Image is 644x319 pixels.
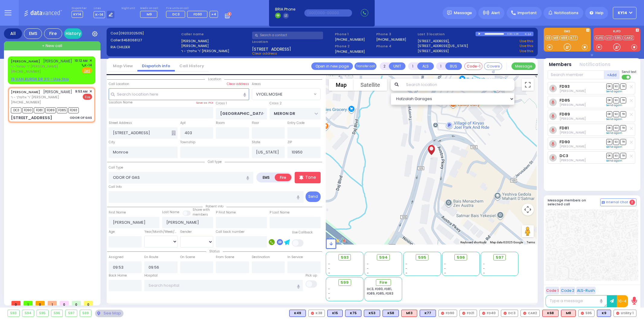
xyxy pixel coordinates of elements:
[289,310,306,317] div: BLS
[367,262,369,266] span: -
[620,153,626,159] span: TR
[444,271,446,275] span: -
[606,145,622,149] a: Send again
[270,210,290,215] label: P Last Name
[328,266,330,271] span: -
[420,310,436,317] div: BLS
[68,107,79,113] span: FD93
[462,312,465,315] img: red-radio-icon.svg
[597,310,611,317] div: BLS
[389,62,405,70] button: UNIT
[216,101,227,106] label: Cross 1
[511,62,536,70] button: Message
[327,310,343,317] div: K15
[354,79,387,91] button: Show satellite imagery
[457,254,465,261] span: 596
[560,287,575,294] button: Code 2
[581,312,584,315] img: red-radio-icon.svg
[341,254,349,261] span: 593
[109,185,122,189] label: Call Info
[181,32,250,37] label: Caller name
[542,310,559,317] div: ALS
[11,115,52,121] div: [STREET_ADDRESS]
[45,107,56,113] span: FD89
[418,49,449,54] a: [STREET_ADDRESS]
[172,12,180,17] span: DC3
[181,49,250,54] label: ר' אלימלך - ר' [PERSON_NAME]
[81,63,92,68] span: K-14
[270,101,282,106] label: Cross 2
[252,39,333,44] label: Location
[595,10,604,16] span: Help
[180,255,195,260] label: On Scene
[554,10,578,16] span: Notifications
[147,12,152,17] span: M9
[180,140,195,145] label: Township
[194,12,202,17] span: FD90
[418,43,468,49] a: [STREET_ADDRESS][US_STATE]
[545,36,552,40] a: K9
[367,266,369,271] span: -
[193,207,210,212] small: Share with
[606,97,612,103] span: DR
[329,79,354,91] button: Show street map
[8,310,19,317] div: 593
[630,200,635,205] span: 2
[548,70,604,79] input: Search member
[569,36,578,40] a: K77
[345,310,361,317] div: BLS
[95,310,123,317] div: See map
[604,70,620,79] button: +Add
[36,301,45,305] span: 0
[4,28,22,39] div: All
[216,255,234,260] label: From Scene
[606,200,628,204] span: Internal Chat
[83,94,92,100] span: Fire
[181,43,250,49] label: [PERSON_NAME]
[618,10,627,16] span: KY14
[559,158,586,163] span: Lazer Neumen
[275,7,295,12] span: BRIA Phone
[109,255,123,260] label: Assigned
[522,79,534,91] button: Toggle fullscreen view
[546,287,559,294] button: Code 1
[109,140,115,145] label: City
[311,62,353,70] a: Open in new page
[383,310,399,317] div: BLS
[606,131,622,135] a: Send again
[614,310,636,317] div: Utility 1
[520,49,533,54] a: Use this
[606,153,612,159] span: DR
[111,45,179,50] label: RIA CHILDER
[501,310,518,317] div: DC3
[420,310,436,317] div: K77
[328,271,330,275] span: -
[622,70,636,74] span: Send text
[544,30,591,34] label: EMS
[447,11,452,15] img: message.svg
[292,230,313,235] label: Use Callback
[496,254,504,261] span: 597
[205,159,225,164] span: Call type
[595,36,604,40] a: KJFD
[306,191,321,202] button: Send
[328,287,330,291] span: -
[613,7,636,19] button: KY14
[89,58,92,63] span: ✕
[613,153,619,159] span: SO
[514,30,519,37] div: 1:06
[606,90,622,93] a: Send again
[623,36,634,40] a: CAR2
[559,116,586,121] span: Robert Cataldi
[109,82,129,87] label: Call Location
[345,310,361,317] div: K75
[180,229,192,234] label: Gender
[205,77,224,81] span: Location
[144,255,158,260] label: En Route
[252,255,270,260] label: Destination
[367,287,400,296] div: DC3, FD90, FD81, FD89, FD85, FD93
[140,7,159,10] label: Medic on call
[491,10,500,16] span: Alert
[364,310,380,317] div: K53
[94,11,105,18] span: K-14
